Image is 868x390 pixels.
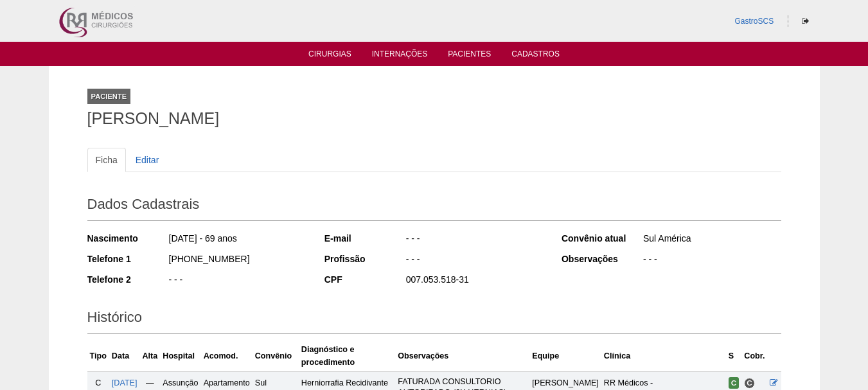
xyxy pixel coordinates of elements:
[87,148,126,172] a: Ficha
[405,232,544,248] div: - - -
[112,378,137,387] a: [DATE]
[87,273,168,286] div: Telefone 2
[87,341,109,372] th: Tipo
[168,273,307,289] div: - - -
[562,232,642,245] div: Convênio atual
[729,377,740,389] span: Confirmada
[734,17,774,26] a: GastroSCS
[405,273,544,289] div: 007.053.518-31
[299,341,395,372] th: Diagnóstico e procedimento
[324,273,405,286] div: CPF
[802,17,809,25] i: Sair
[324,253,405,265] div: Profissão
[87,191,781,221] h2: Dados Cadastrais
[529,341,601,372] th: Equipe
[109,341,140,372] th: Data
[324,232,405,245] div: E-mail
[252,341,299,372] th: Convênio
[90,377,107,389] div: C
[87,111,781,127] h1: [PERSON_NAME]
[127,148,168,172] a: Editar
[308,49,351,62] a: Cirurgias
[562,253,642,265] div: Observações
[511,49,560,62] a: Cadastros
[87,89,131,104] div: Paciente
[642,232,781,248] div: Sul América
[87,305,781,334] h2: Histórico
[140,341,161,372] th: Alta
[160,341,200,372] th: Hospital
[201,341,252,372] th: Acomod.
[448,49,491,62] a: Pacientes
[405,253,544,269] div: - - -
[87,253,168,265] div: Telefone 1
[726,341,742,372] th: S
[642,253,781,269] div: - - -
[741,341,767,372] th: Cobr.
[168,232,307,248] div: [DATE] - 69 anos
[395,341,529,372] th: Observações
[601,341,726,372] th: Clínica
[87,232,168,245] div: Nascimento
[372,49,428,62] a: Internações
[744,378,755,389] span: Consultório
[168,253,307,269] div: [PHONE_NUMBER]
